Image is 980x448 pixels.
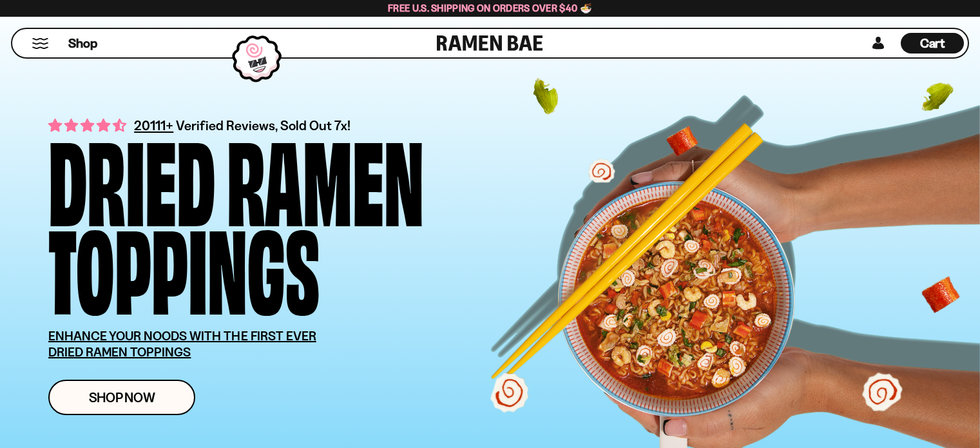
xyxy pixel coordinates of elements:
a: Shop Now [48,380,195,415]
div: Toppings [48,220,320,309]
div: Dried [48,132,215,220]
span: Free U.S. Shipping on Orders over $40 🍜 [388,2,592,14]
span: Shop [68,35,97,52]
a: Shop [68,33,97,54]
u: ENHANCE YOUR NOODS WITH THE FIRST EVER DRIED RAMEN TOPPINGS [48,328,316,360]
a: Cart [901,29,964,57]
div: Ramen [227,132,424,220]
button: Mobile Menu Trigger [32,38,49,49]
span: Cart [920,35,945,51]
span: Shop Now [89,391,155,404]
